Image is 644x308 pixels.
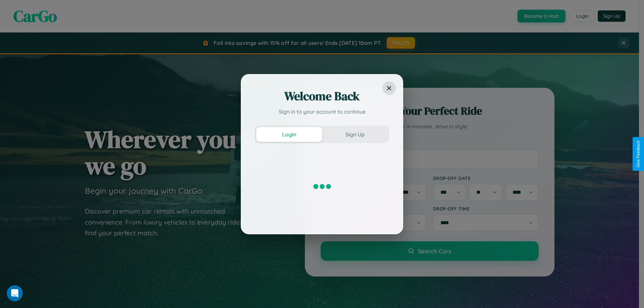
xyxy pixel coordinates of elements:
div: Give Feedback [636,140,641,168]
p: Sign in to your account to continue [255,108,389,116]
iframe: Intercom live chat [7,285,23,301]
h2: Welcome Back [255,88,389,104]
button: Sign Up [322,127,388,142]
button: Login [256,127,322,142]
